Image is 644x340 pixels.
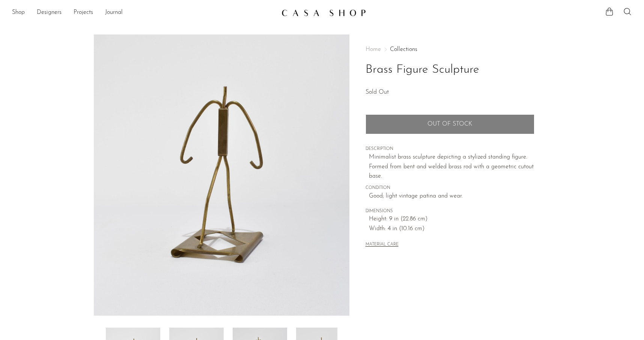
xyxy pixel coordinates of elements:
[366,114,534,134] button: Add to cart
[369,214,534,224] span: Height: 9 in (22.86 cm)
[366,46,534,52] nav: Breadcrumbs
[37,8,62,18] a: Designers
[366,185,534,192] span: CONDITION
[366,242,399,248] button: MATERIAL CARE
[74,8,93,18] a: Projects
[427,121,472,128] span: Out of stock
[369,224,534,234] span: Width: 4 in (10.16 cm)
[369,153,534,181] p: Minimalist brass sculpture depicting a stylized standing figure. Formed from bent and welded bras...
[366,89,389,95] span: Sold Out
[390,46,417,52] a: Collections
[366,46,381,52] span: Home
[366,146,534,153] span: DESCRIPTION
[94,34,349,316] img: Brass Figure Sculpture
[369,192,534,201] span: Good; light vintage patina and wear.
[12,8,25,18] a: Shop
[366,208,534,215] span: DIMENSIONS
[12,6,275,19] ul: NEW HEADER MENU
[366,60,534,79] h1: Brass Figure Sculpture
[105,8,123,18] a: Journal
[12,6,275,19] nav: Desktop navigation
